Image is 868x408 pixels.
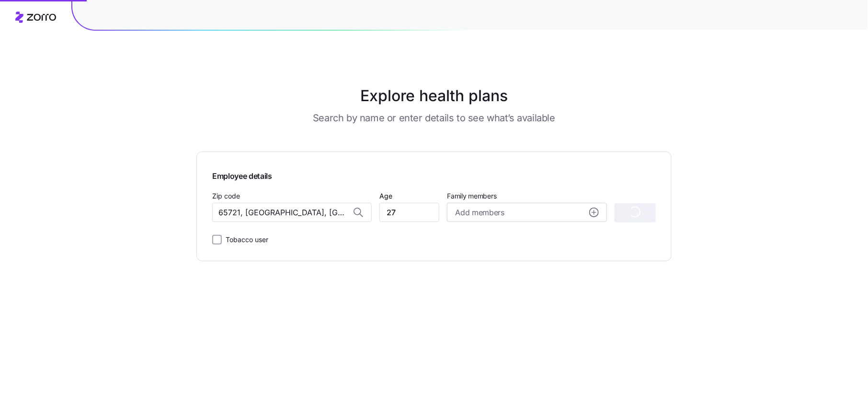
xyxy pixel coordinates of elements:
[455,207,504,219] span: Add members
[212,167,656,182] span: Employee details
[212,203,372,222] input: Zip code
[589,208,599,217] svg: add icon
[222,234,268,245] label: Tobacco user
[447,203,606,222] button: Add membersadd icon
[379,203,439,222] input: Age
[379,191,392,201] label: Age
[212,191,240,201] label: Zip code
[220,84,648,107] h1: Explore health plans
[313,111,555,125] h3: Search by name or enter details to see what’s available
[447,191,606,201] span: Family members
